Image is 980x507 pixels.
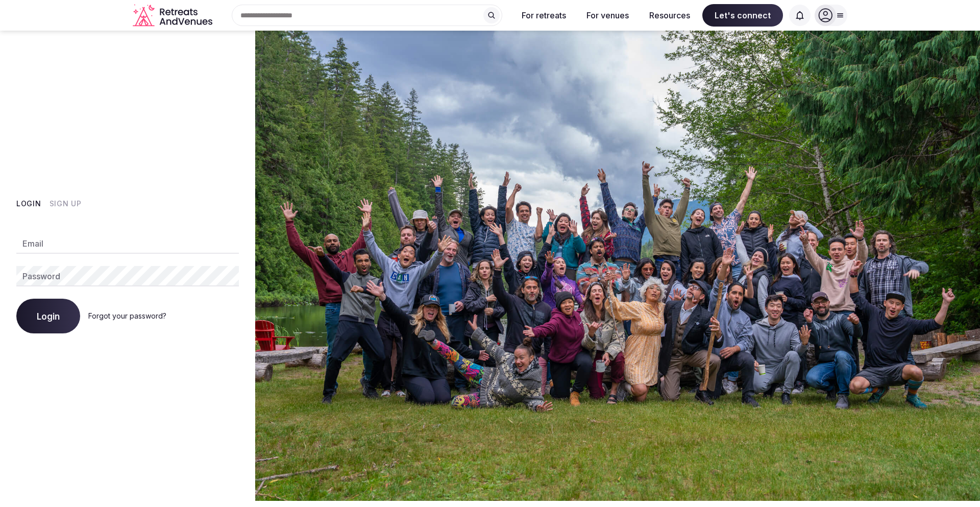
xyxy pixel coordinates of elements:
[16,299,80,333] button: Login
[50,199,82,209] button: Sign Up
[513,4,574,27] button: For retreats
[133,4,214,27] a: Visit the homepage
[133,4,214,27] svg: Retreats and Venues company logo
[702,4,783,27] span: Let's connect
[37,311,60,321] span: Login
[88,311,166,320] a: Forgot your password?
[578,4,637,27] button: For venues
[255,31,980,501] img: My Account Background
[641,4,698,27] button: Resources
[16,199,41,209] button: Login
